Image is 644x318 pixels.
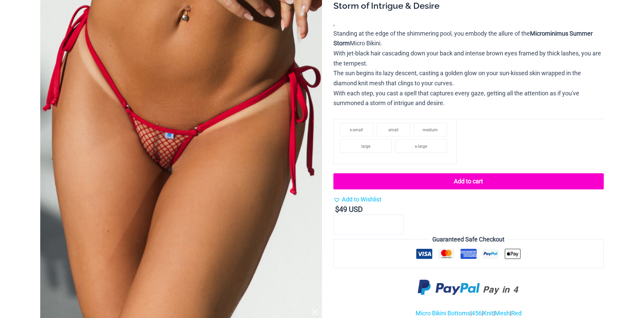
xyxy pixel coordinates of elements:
[333,29,604,108] p: Standing at the edge of the shimmering pool, you embody the allure of the Micro Bikini. With jet-...
[340,139,392,153] li: large
[388,128,398,132] span: small
[333,0,604,12] h3: Storm of Intrigue & Desire
[333,30,593,47] b: Microminimus Summer Storm
[333,0,604,108] div: ,
[340,123,373,136] li: x-small
[414,123,447,136] li: medium
[472,310,482,317] a: 456
[350,128,363,132] span: x-small
[415,144,427,149] span: x-large
[333,215,404,234] input: Product quantity
[333,173,604,189] button: Add to cart
[483,310,493,317] a: Knit
[430,234,507,244] legend: Guaranteed Safe Checkout
[335,205,363,214] bdi: 49 USD
[377,123,410,136] li: small
[361,144,370,149] span: large
[342,196,381,203] span: Add to Wishlist
[335,205,339,214] span: $
[416,310,470,317] a: Micro Bikini Bottoms
[423,128,438,132] span: medium
[333,194,381,205] a: Add to Wishlist
[495,310,510,317] a: Mesh
[395,139,447,153] li: x-large
[511,310,522,317] a: Red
